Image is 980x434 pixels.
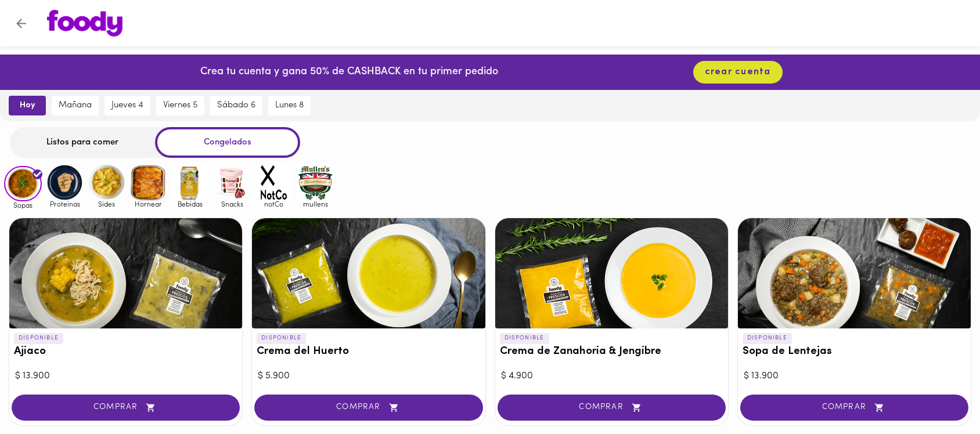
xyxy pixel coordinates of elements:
img: Sopas [4,166,42,202]
span: viernes 5 [163,100,197,111]
button: hoy [9,96,46,115]
div: $ 5.900 [258,370,479,383]
button: lunes 8 [268,96,311,115]
span: Hornear [129,200,167,208]
button: COMPRAR [740,395,968,421]
button: COMPRAR [254,395,482,421]
span: COMPRAR [26,403,225,413]
button: sábado 6 [210,96,262,115]
button: mañana [52,96,99,115]
p: DISPONIBLE [743,333,792,343]
button: jueves 4 [105,96,150,115]
img: logo.png [47,10,123,37]
button: COMPRAR [12,395,240,421]
span: COMPRAR [512,403,711,413]
img: Bebidas [171,164,209,201]
h3: Crema de Zanahoria & Jengibre [500,346,723,358]
span: mañana [59,100,92,111]
div: Ajiaco [9,218,242,328]
img: Sides [88,164,125,201]
div: Listos para comer [10,127,155,158]
div: Crema del Huerto [252,218,485,328]
button: Volver [7,9,35,38]
button: COMPRAR [498,395,726,421]
span: hoy [17,100,38,111]
p: DISPONIBLE [257,333,306,343]
p: Crea tu cuenta y gana 50% de CASHBACK en tu primer pedido [200,65,498,80]
button: crear cuenta [693,61,783,84]
img: notCo [255,164,293,201]
div: $ 13.900 [744,370,965,383]
span: Sopas [4,201,42,209]
h3: Crema del Huerto [257,346,480,358]
span: mullens [297,200,334,208]
span: Proteinas [46,200,84,208]
span: Bebidas [171,200,209,208]
div: Crema de Zanahoria & Jengibre [495,218,728,328]
img: mullens [297,164,334,201]
span: lunes 8 [275,100,304,111]
span: notCo [255,200,293,208]
iframe: Messagebird Livechat Widget [913,367,968,422]
span: COMPRAR [269,403,468,413]
div: $ 13.900 [15,370,236,383]
h3: Ajiaco [14,346,237,358]
img: Snacks [213,164,251,201]
span: crear cuenta [705,67,771,78]
h3: Sopa de Lentejas [743,346,966,358]
span: Sides [88,200,125,208]
p: DISPONIBLE [500,333,549,343]
p: DISPONIBLE [14,333,63,343]
img: Proteinas [46,164,84,201]
img: Hornear [129,164,167,201]
div: Congelados [155,127,300,158]
span: sábado 6 [217,100,255,111]
span: COMPRAR [755,403,954,413]
div: $ 4.900 [501,370,722,383]
button: viernes 5 [156,96,204,115]
div: Sopa de Lentejas [738,218,971,328]
span: Snacks [213,200,251,208]
span: jueves 4 [111,100,143,111]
